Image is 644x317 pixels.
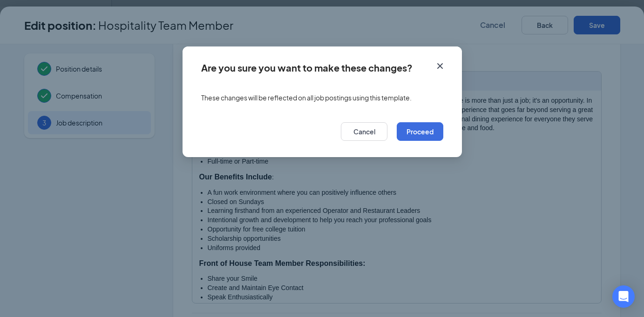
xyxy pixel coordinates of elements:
svg: Cross [434,60,446,72]
span: These changes will be reflected on all job postings using this template. [201,93,412,102]
button: Close [427,46,462,76]
div: Are you sure you want to make these changes? [201,63,413,73]
div: Open Intercom Messenger [612,285,635,308]
button: Cancel [341,122,387,141]
button: Proceed [397,122,443,141]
